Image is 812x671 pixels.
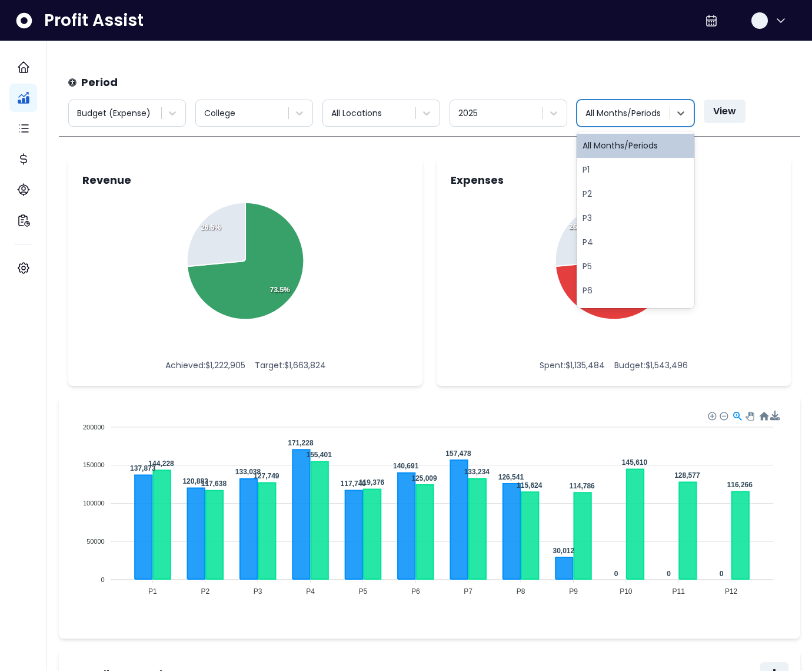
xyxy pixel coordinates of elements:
div: Reset Zoom [758,411,768,421]
tspan: 0 [101,576,105,583]
tspan: P12 [725,587,738,596]
p: Period [81,74,118,90]
button: View [704,100,746,123]
tspan: 200000 [83,424,105,431]
div: P6 [577,279,694,303]
div: All Months/Periods [577,134,694,158]
p: Achieved: $ 1,222,905 [165,359,245,372]
div: P5 [577,254,694,279]
p: Spent: $ 1,135,484 [540,359,605,372]
tspan: P10 [620,587,633,596]
div: Selection Zoom [732,411,742,421]
p: Budget: $ 1,543,496 [614,359,688,372]
tspan: 100000 [83,500,105,507]
p: Expenses [451,172,504,188]
div: P4 [577,230,694,254]
tspan: P8 [517,587,525,596]
tspan: P4 [306,587,315,596]
div: P3 [577,206,694,230]
div: P2 [577,182,694,206]
tspan: P2 [201,587,209,596]
div: Zoom Out [719,411,727,419]
div: Zoom In [707,411,716,419]
tspan: P9 [569,587,578,596]
tspan: P3 [254,587,262,596]
div: P1 [577,158,694,182]
tspan: 50000 [86,538,105,545]
span: Profit Assist [44,10,144,31]
p: Revenue [82,172,131,188]
div: P7 [577,303,694,327]
tspan: P5 [359,587,368,596]
tspan: 150000 [83,461,105,468]
tspan: P1 [148,587,157,596]
tspan: P11 [673,587,685,596]
p: Target: $ 1,663,824 [255,359,326,372]
div: Panning [746,412,753,419]
tspan: P7 [464,587,472,596]
img: Download undefined [770,411,780,421]
div: Menu [770,411,780,421]
tspan: P6 [411,587,420,596]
